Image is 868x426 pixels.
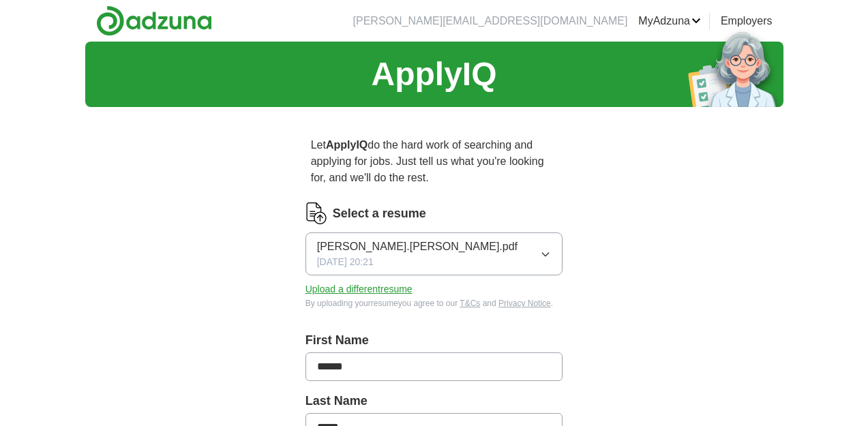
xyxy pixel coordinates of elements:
p: Let do the hard work of searching and applying for jobs. Just tell us what you're looking for, an... [305,132,563,192]
label: Last Name [305,392,563,410]
div: By uploading your resume you agree to our and . [305,297,563,309]
span: [PERSON_NAME].[PERSON_NAME].pdf [317,239,518,255]
img: Adzuna logo [96,5,212,36]
span: [DATE] 20:21 [317,255,374,269]
img: CV Icon [305,202,327,224]
button: Upload a differentresume [305,282,413,296]
strong: ApplyIQ [326,139,368,151]
label: Select a resume [333,204,426,223]
label: First Name [305,331,563,350]
li: [PERSON_NAME][EMAIL_ADDRESS][DOMAIN_NAME] [353,13,628,29]
a: Employers [721,13,773,29]
button: [PERSON_NAME].[PERSON_NAME].pdf[DATE] 20:21 [305,232,563,275]
h1: ApplyIQ [371,50,496,99]
a: Privacy Notice [498,299,551,308]
a: T&Cs [460,299,480,308]
a: MyAdzuna [638,13,701,29]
